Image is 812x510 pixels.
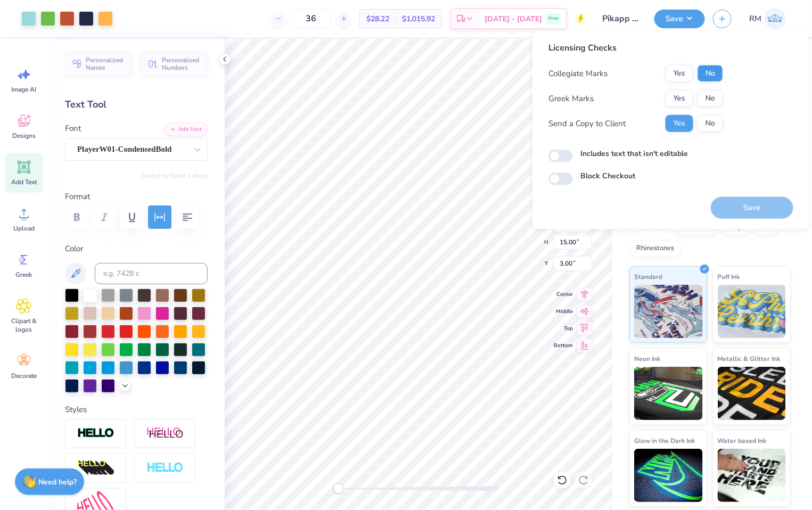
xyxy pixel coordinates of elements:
[634,285,703,338] img: Standard
[580,148,688,159] label: Includes text that isn't editable
[39,477,77,487] strong: Need help?
[13,224,35,233] span: Upload
[95,263,208,284] input: e.g. 7428 c
[718,353,781,364] span: Metallic & Glitter Ink
[146,462,184,474] img: Negative Space
[141,52,208,76] button: Personalized Numbers
[580,170,635,182] label: Block Checkout
[65,191,208,203] label: Format
[548,42,723,54] div: Licensing Checks
[65,404,87,416] label: Styles
[634,435,695,446] span: Glow in the Dark Ink
[554,341,573,350] span: Bottom
[554,324,573,333] span: Top
[554,290,573,299] span: Center
[666,115,693,132] button: Yes
[666,65,693,82] button: Yes
[629,241,681,257] div: Rhinestones
[485,13,542,24] span: [DATE] - [DATE]
[146,427,184,440] img: Shadow
[765,8,786,29] img: Ronald Manipon
[750,13,762,25] span: RM
[718,435,767,446] span: Water based Ink
[745,8,791,29] a: RM
[290,9,332,28] input: – –
[548,93,594,105] div: Greek Marks
[6,317,42,334] span: Clipart & logos
[548,118,626,130] div: Send a Copy to Client
[718,449,786,502] img: Water based Ink
[77,460,114,477] img: 3D Illusion
[77,427,114,440] img: Stroke
[698,65,723,82] button: No
[548,68,608,80] div: Collegiate Marks
[634,449,703,502] img: Glow in the Dark Ink
[86,56,125,71] span: Personalized Names
[366,13,389,24] span: $28.22
[698,115,723,132] button: No
[548,15,559,22] span: Free
[654,10,705,28] button: Save
[718,271,740,282] span: Puff Ink
[141,171,208,180] button: Switch to Greek Letters
[16,270,32,279] span: Greek
[698,90,723,107] button: No
[11,178,37,186] span: Add Text
[554,307,573,316] span: Middle
[718,367,786,420] img: Metallic & Glitter Ink
[634,271,662,282] span: Standard
[65,243,208,255] label: Color
[594,8,646,29] input: Untitled Design
[65,122,81,135] label: Font
[162,56,201,71] span: Personalized Numbers
[164,122,208,136] button: Add Font
[12,85,37,94] span: Image AI
[666,90,693,107] button: Yes
[333,483,344,494] div: Accessibility label
[634,353,660,364] span: Neon Ink
[11,372,37,380] span: Decorate
[65,97,208,112] div: Text Tool
[634,367,703,420] img: Neon Ink
[402,13,435,24] span: $1,015.92
[12,131,36,140] span: Designs
[65,52,132,76] button: Personalized Names
[718,285,786,338] img: Puff Ink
